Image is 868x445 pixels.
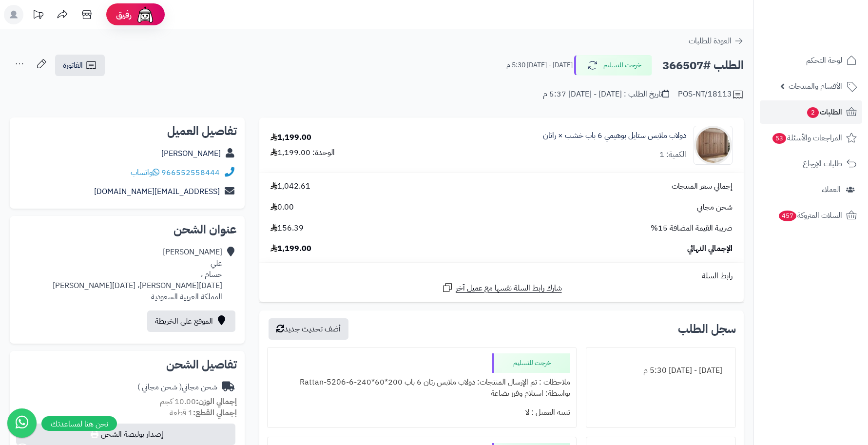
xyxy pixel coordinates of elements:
a: [EMAIL_ADDRESS][DOMAIN_NAME] [94,186,220,197]
a: الفاتورة [55,55,105,76]
div: [PERSON_NAME] علي حسام ، [DATE][PERSON_NAME]، [DATE][PERSON_NAME] المملكة العربية السعودية [53,247,222,302]
span: ضريبة القيمة المضافة 15% [651,223,733,234]
img: logo-2.png [802,26,859,46]
img: 1749982072-1-90x90.jpg [694,126,732,165]
h2: تفاصيل العميل [18,125,237,137]
span: رفيق [116,9,132,20]
h2: عنوان الشحن [18,224,237,235]
div: خرجت للتسليم [492,353,570,373]
div: تاريخ الطلب : [DATE] - [DATE] 5:37 م [543,89,669,100]
a: لوحة التحكم [760,49,862,72]
h2: تفاصيل الشحن [18,359,237,370]
a: الموقع على الخريطة [147,310,235,332]
div: رابط السلة [263,271,740,282]
div: تنبيه العميل : لا [273,403,570,422]
span: الفاتورة [63,59,83,71]
a: [PERSON_NAME] [161,148,221,159]
small: 1 قطعة [170,407,237,419]
span: السلات المتروكة [778,209,842,222]
span: لوحة التحكم [806,54,842,67]
span: 1,199.00 [270,243,311,254]
a: واتساب [131,167,159,178]
a: طلبات الإرجاع [760,152,862,175]
span: 156.39 [270,223,304,234]
div: الكمية: 1 [659,149,686,160]
div: الوحدة: 1,199.00 [270,147,335,158]
span: العودة للطلبات [689,35,732,47]
a: دولاب ملابس ستايل بوهيمي 6 باب خشب × راتان [543,130,686,141]
span: الأقسام والمنتجات [789,79,842,93]
span: 457 [779,211,796,221]
span: 1,042.61 [270,181,310,192]
div: POS-NT/18113 [678,89,744,100]
div: [DATE] - [DATE] 5:30 م [592,361,730,380]
button: أضف تحديث جديد [269,318,348,340]
span: العملاء [822,183,841,196]
h2: الطلب #366507 [662,56,744,76]
span: شحن مجاني [697,202,733,213]
a: الطلبات2 [760,100,862,124]
h3: سجل الطلب [678,323,736,335]
span: إجمالي سعر المنتجات [672,181,733,192]
img: ai-face.png [135,5,155,24]
div: شحن مجاني [137,382,217,393]
a: السلات المتروكة457 [760,204,862,227]
div: 1,199.00 [270,132,311,143]
span: المراجعات والأسئلة [772,131,842,145]
span: الطلبات [806,105,842,119]
span: 0.00 [270,202,294,213]
button: إصدار بوليصة الشحن [16,424,235,445]
small: 10.00 كجم [160,396,237,407]
span: الإجمالي النهائي [687,243,733,254]
strong: إجمالي الوزن: [196,396,237,407]
strong: إجمالي القطع: [193,407,237,419]
a: العملاء [760,178,862,201]
a: شارك رابط السلة نفسها مع عميل آخر [442,282,562,294]
a: المراجعات والأسئلة53 [760,126,862,150]
span: طلبات الإرجاع [803,157,842,171]
a: تحديثات المنصة [26,5,50,27]
span: ( شحن مجاني ) [137,381,182,393]
button: خرجت للتسليم [574,55,652,76]
span: 53 [772,133,786,144]
a: 966552558444 [161,167,220,178]
span: شارك رابط السلة نفسها مع عميل آخر [456,283,562,294]
span: 2 [807,107,819,118]
div: ملاحظات : تم الإرسال المنتجات: دولاب ملابس رتان 6 باب 200*60*240-Rattan-5206-6 بواسطة: استلام وفر... [273,373,570,403]
small: [DATE] - [DATE] 5:30 م [506,60,573,70]
a: العودة للطلبات [689,35,744,47]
